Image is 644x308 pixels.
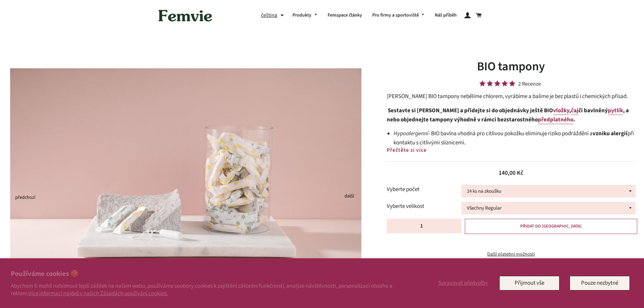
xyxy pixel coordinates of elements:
label: Vyberte velikost [387,202,461,211]
a: Pro firmy a sportoviště [367,7,430,24]
a: předplatného [538,116,573,124]
div: 2 Recenze [518,81,541,86]
em: Hypoalergenní [393,129,428,138]
button: Pouze nezbytné [570,276,630,290]
h1: BIO tampony [387,58,636,75]
button: Spravovat předvolby [437,276,489,290]
strong: Sestavte si [PERSON_NAME] a přidejte si do objednávky ještě BIO , či bavlněný , a nebo objednejte... [387,106,629,124]
img: TER07008_nahled_cfd02d5d-4436-44de-82e2-ee22d3490172_800x.jpg [10,68,361,303]
h2: Používáme cookies 🍪 [11,269,406,279]
a: Náš příběh [430,7,462,24]
b: vzniku alergií [593,129,627,138]
a: čaj [571,106,578,115]
p: Abychom ti mohli nabídnout lepší zážitek na našem webu, používáme soubory cookies k zajištění zák... [11,282,406,297]
a: Více informací najdeš v našich Zásadách používání cookies. [28,289,168,298]
a: Další platební možnosti [387,251,636,258]
a: vložky [553,106,569,115]
img: Femvie [155,5,216,26]
a: pytlík [608,106,623,115]
a: Femspace články [323,7,367,24]
span: Přečtěte si více [387,146,427,154]
li: - BIO bavlna vhodná pro citlivou pokožku eliminuje riziko podráždění a [393,129,636,147]
button: Next [344,196,348,197]
a: Produkty [287,7,323,24]
span: PŘIDAT DO [GEOGRAPHIC_DATA] [520,223,581,229]
span: Spravovat předvolby [438,279,488,287]
button: PŘIDAT DO [GEOGRAPHIC_DATA] [465,219,637,234]
label: Vyberte počet [387,185,461,194]
button: čeština [261,11,287,20]
div: [PERSON_NAME] BIO tampony nebělíme chlorem, vyrábíme a balíme je bez plastů i chemických přísad. [387,92,636,101]
button: Previous [15,197,19,199]
span: 140,00 Kč [499,169,523,177]
button: Přijmout vše [499,276,559,290]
